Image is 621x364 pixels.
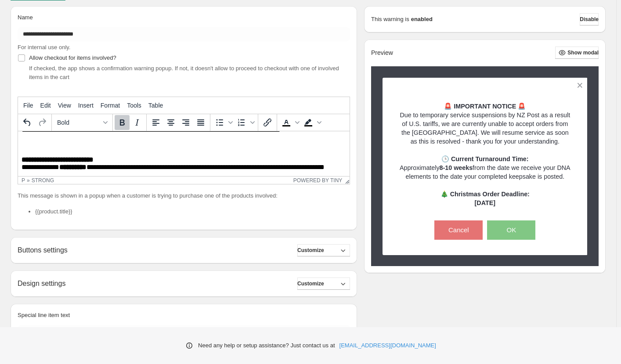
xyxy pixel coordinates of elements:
li: {{product.title}} [35,207,350,216]
a: Powered by Tiny [293,177,343,184]
h2: Buttons settings [18,246,68,254]
button: Cancel [434,220,483,240]
span: Disable [580,16,599,23]
button: Bold [115,115,130,130]
button: Italic [130,115,144,130]
div: Resize [342,177,350,184]
span: Edit [40,102,51,109]
span: Format [101,102,120,109]
div: Bullet list [212,115,234,130]
strong: 🚨 IMPORTANT NOTICE 🚨 [444,103,526,110]
button: Formats [54,115,111,130]
span: Allow checkout for items involved? [29,54,116,61]
button: Align right [178,115,193,130]
p: Approximately from the date we receive your DNA elements to the date your completed keepsake is p... [398,155,572,181]
button: OK [487,220,535,240]
div: Text color [279,115,301,130]
span: Special line item text [18,312,70,318]
button: Align left [148,115,163,130]
div: p [22,177,25,184]
span: Name [18,14,33,21]
span: Customize [297,280,324,287]
strong: enabled [411,15,433,24]
span: For internal use only. [18,44,70,50]
button: Show modal [555,47,599,59]
div: strong [32,177,54,184]
div: » [27,177,30,184]
button: Undo [20,115,35,130]
button: Insert/edit link [260,115,275,130]
span: If checked, the app shows a confirmation warning popup. If not, it doesn't allow to proceed to ch... [29,65,339,80]
p: This warning is [371,15,409,24]
strong: 🕒 Current Turnaround Time: [441,155,529,162]
span: Table [148,102,163,109]
button: Customize [297,278,350,290]
span: Tools [127,102,141,109]
iframe: Rich Text Area [18,131,350,176]
h2: Design settings [18,279,65,288]
button: Redo [35,115,50,130]
span: Show modal [567,49,599,56]
h2: Preview [371,49,393,57]
p: This message is shown in a popup when a customer is trying to purchase one of the products involved: [18,191,350,200]
button: Customize [297,244,350,256]
strong: [DATE] [475,199,495,206]
button: Disable [580,13,599,25]
a: [EMAIL_ADDRESS][DOMAIN_NAME] [339,341,436,350]
div: Numbered list [234,115,256,130]
button: Align center [163,115,178,130]
span: Insert [78,102,94,109]
p: Due to temporary service suspensions by NZ Post as a result of U.S. tariffs, we are currently una... [398,111,572,146]
span: File [23,102,33,109]
button: Justify [193,115,208,130]
strong: 🎄 Christmas Order Deadline: [440,191,530,198]
div: Background color [301,115,323,130]
strong: 8-10 weeks [440,164,473,171]
span: Bold [57,119,100,126]
span: View [58,102,71,109]
span: Customize [297,247,324,254]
